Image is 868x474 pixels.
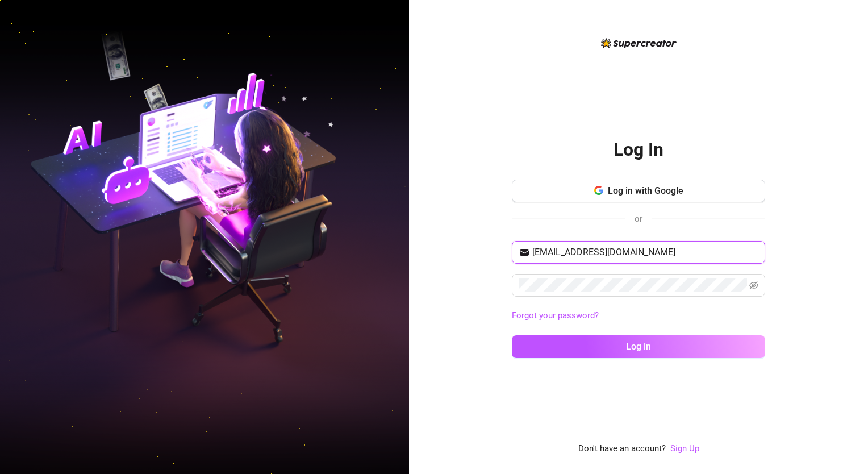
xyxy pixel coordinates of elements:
a: Forgot your password? [512,309,765,323]
button: Log in [512,335,765,358]
a: Sign Up [670,443,699,454]
span: Log in with Google [608,185,683,196]
h2: Log In [614,138,663,161]
span: or [635,214,642,224]
span: Don't have an account? [578,442,666,456]
a: Forgot your password? [512,310,599,321]
span: eye-invisible [749,281,758,290]
a: Sign Up [670,442,699,456]
span: Log in [626,341,651,352]
img: logo-BBDzfeDw.svg [601,38,677,48]
button: Log in with Google [512,180,765,202]
input: Your email [532,246,758,259]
